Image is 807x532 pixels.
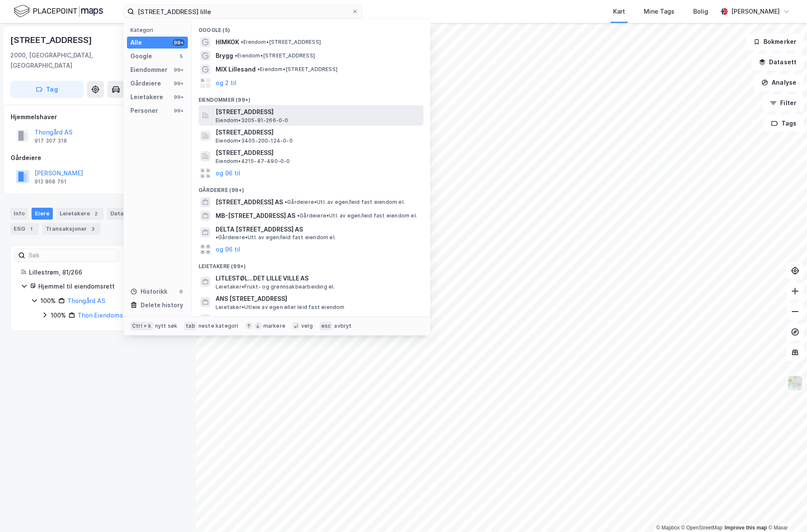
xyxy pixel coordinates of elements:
[257,66,260,72] span: •
[301,323,313,329] div: velg
[192,256,430,272] div: Leietakere (99+)
[155,323,178,329] div: nytt søk
[257,66,337,73] span: Eiendom • [STREET_ADDRESS]
[134,5,352,18] input: Søk på adresse, matrikkel, gårdeiere, leietakere eller personer
[38,281,175,292] div: Hjemmel til eiendomsrett
[216,211,295,221] span: MB-[STREET_ADDRESS] AS
[173,66,184,73] div: 99+
[11,153,185,163] div: Gårdeiere
[67,297,105,304] a: Thongård AS
[178,53,184,60] div: 5
[27,225,35,233] div: 1
[320,322,333,330] div: esc
[681,525,723,531] a: OpenStreetMap
[235,52,237,59] span: •
[787,375,803,391] img: Z
[216,304,345,311] span: Leietaker • Utleie av egen eller leid fast eiendom
[130,37,142,48] div: Alle
[656,525,680,531] a: Mapbox
[752,54,804,71] button: Datasett
[216,283,335,290] span: Leietaker • Frukt- og grønnsakbearbeiding el.
[285,199,405,206] span: Gårdeiere • Utl. av egen/leid fast eiendom el.
[40,296,56,306] div: 100%
[199,323,239,329] div: neste kategori
[731,6,780,17] div: [PERSON_NAME]
[216,51,233,61] span: Brygg
[173,94,184,100] div: 99+
[130,92,163,102] div: Leietakere
[754,74,804,91] button: Analyse
[173,39,184,46] div: 99+
[130,286,167,297] div: Historikk
[10,81,84,98] button: Tag
[89,225,97,233] div: 3
[42,223,101,235] div: Transaksjoner
[25,249,118,262] input: Søk
[192,20,430,35] div: Google (5)
[235,52,315,59] span: Eiendom • [STREET_ADDRESS]
[263,323,285,329] div: markere
[216,37,239,47] span: HIMKOK
[216,148,420,158] span: [STREET_ADDRESS]
[216,294,420,304] span: ANS [STREET_ADDRESS]
[216,168,240,178] button: og 96 til
[764,491,807,532] div: Kontrollprogram for chat
[51,310,66,320] div: 100%
[173,80,184,87] div: 99+
[297,212,300,219] span: •
[29,267,175,277] div: Lillestrøm, 81/266
[216,107,420,117] span: [STREET_ADDRESS]
[725,525,767,531] a: Improve this map
[763,94,804,112] button: Filter
[78,312,146,319] a: Thon Eiendomsdrift AS
[216,127,420,137] span: [STREET_ADDRESS]
[192,180,430,195] div: Gårdeiere (99+)
[693,6,708,17] div: Bolig
[56,208,104,220] div: Leietakere
[92,209,100,218] div: 2
[141,300,183,310] div: Delete history
[764,115,804,132] button: Tags
[216,224,303,235] span: DELTA [STREET_ADDRESS] AS
[241,39,243,45] span: •
[216,78,236,88] button: og 2 til
[130,65,167,75] div: Eiendommer
[192,90,430,105] div: Eiendommer (99+)
[35,178,66,185] div: 912 868 761
[216,234,218,240] span: •
[32,208,53,220] div: Eiere
[216,244,240,255] button: og 96 til
[130,106,158,116] div: Personer
[178,288,184,295] div: 0
[130,51,152,61] div: Google
[216,137,293,144] span: Eiendom • 3405-200-124-0-0
[297,212,417,219] span: Gårdeiere • Utl. av egen/leid fast eiendom el.
[184,322,197,330] div: tab
[10,33,94,47] div: [STREET_ADDRESS]
[11,112,185,122] div: Hjemmelshaver
[216,158,290,165] span: Eiendom • 4215-47-490-0-0
[216,234,336,241] span: Gårdeiere • Utl. av egen/leid fast eiendom el.
[216,273,420,283] span: LITLESTØL...DET LILLE VILLE AS
[644,6,674,17] div: Mine Tags
[173,107,184,114] div: 99+
[130,27,188,33] div: Kategori
[285,199,287,205] span: •
[241,39,321,46] span: Eiendom • [STREET_ADDRESS]
[107,208,139,220] div: Datasett
[216,64,256,74] span: MIX Lillesand
[14,4,103,19] img: logo.f888ab2527a4732fd821a326f86c7f29.svg
[216,117,288,124] span: Eiendom • 3205-81-266-0-0
[334,323,352,329] div: avbryt
[613,6,625,17] div: Kart
[130,322,153,330] div: Ctrl + k
[764,491,807,532] iframe: Chat Widget
[746,33,804,50] button: Bokmerker
[216,197,283,207] span: [STREET_ADDRESS] AS
[130,78,161,89] div: Gårdeiere
[35,137,67,144] div: 917 307 318
[10,208,28,220] div: Info
[216,314,240,324] span: LILLE AS
[10,223,39,235] div: ESG
[10,50,138,71] div: 2000, [GEOGRAPHIC_DATA], [GEOGRAPHIC_DATA]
